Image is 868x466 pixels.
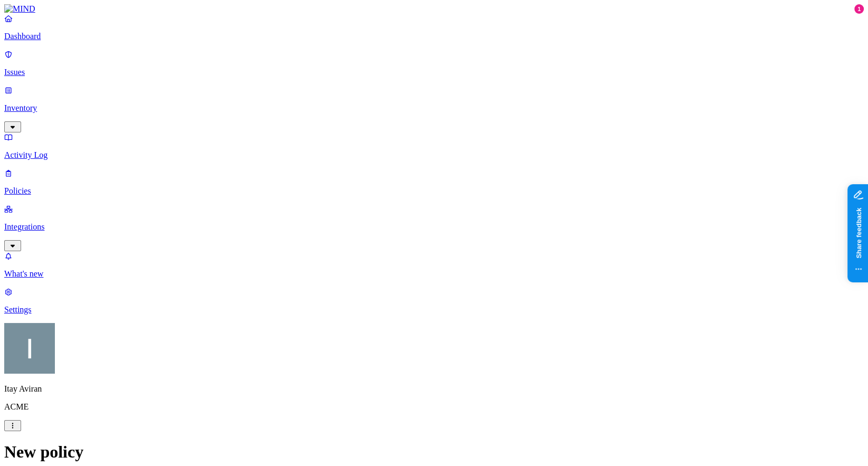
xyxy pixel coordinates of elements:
a: What's new [4,251,864,279]
a: Integrations [4,204,864,250]
p: Policies [4,186,864,196]
p: Settings [4,305,864,315]
p: ACME [4,402,864,412]
a: Policies [4,168,864,196]
p: Activity Log [4,150,864,160]
a: Issues [4,50,864,77]
p: What's new [4,269,864,279]
img: MIND [4,4,35,14]
a: Dashboard [4,14,864,41]
img: Itay Aviran [4,323,55,374]
a: Activity Log [4,132,864,160]
a: MIND [4,4,864,14]
a: Inventory [4,85,864,131]
a: Settings [4,287,864,315]
p: Issues [4,68,864,77]
h1: New policy [4,442,864,462]
p: Integrations [4,222,864,232]
p: Inventory [4,103,864,113]
p: Itay Aviran [4,384,864,394]
div: 1 [854,4,864,14]
p: Dashboard [4,32,864,41]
